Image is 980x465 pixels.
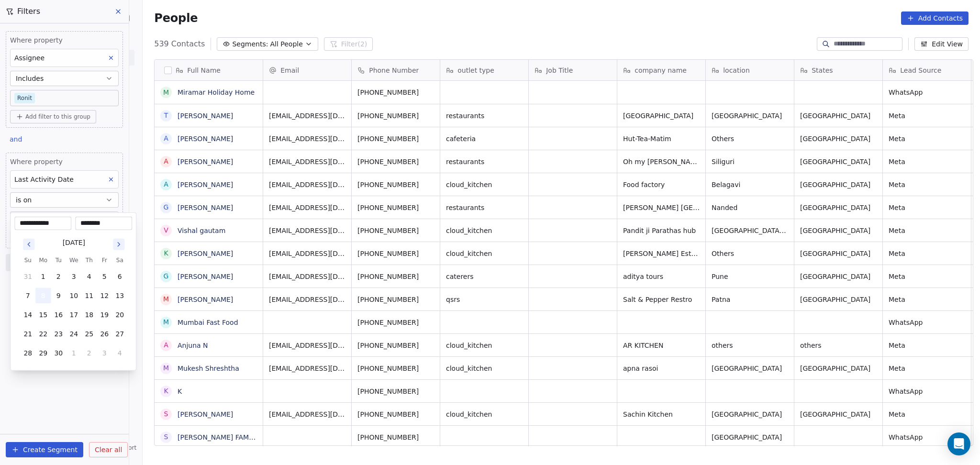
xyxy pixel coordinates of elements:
button: 23 [51,326,66,342]
button: 31 [20,269,35,284]
th: Saturday [112,255,127,265]
th: Thursday [81,255,97,265]
button: 4 [112,345,127,361]
button: 13 [112,288,127,303]
button: 30 [51,345,66,361]
button: 5 [97,269,112,284]
button: 9 [51,288,66,303]
div: [DATE] [63,238,85,248]
button: 22 [35,326,51,342]
button: 14 [20,307,35,322]
button: 7 [20,288,35,303]
button: 12 [97,288,112,303]
button: 2 [51,269,66,284]
button: 1 [35,269,51,284]
th: Wednesday [66,255,81,265]
button: 26 [97,326,112,342]
button: 19 [97,307,112,322]
button: 15 [35,307,51,322]
button: 18 [81,307,97,322]
button: 3 [97,345,112,361]
button: 3 [66,269,81,284]
button: 21 [20,326,35,342]
th: Tuesday [51,255,66,265]
th: Friday [97,255,112,265]
th: Sunday [20,255,35,265]
button: 29 [35,345,51,361]
button: 20 [112,307,127,322]
button: 11 [81,288,97,303]
button: 1 [66,345,81,361]
button: 25 [81,326,97,342]
th: Monday [35,255,51,265]
button: 27 [112,326,127,342]
button: Go to previous month [22,238,35,251]
button: 6 [112,269,127,284]
button: 17 [66,307,81,322]
button: 2 [81,345,97,361]
button: 8 [35,288,51,303]
button: 28 [20,345,35,361]
button: 16 [51,307,66,322]
button: 10 [66,288,81,303]
button: 4 [81,269,97,284]
button: 24 [66,326,81,342]
button: Go to next month [112,238,125,251]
